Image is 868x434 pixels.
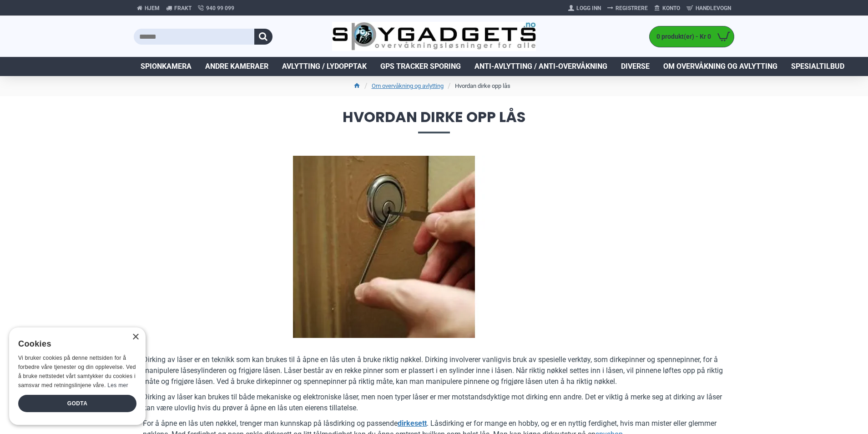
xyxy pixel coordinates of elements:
span: Konto [662,4,680,12]
a: Anti-avlytting / Anti-overvåkning [468,57,614,76]
a: 0 produkt(er) - Kr 0 [650,26,734,47]
span: Frakt [174,4,192,12]
p: Dirking av låser kan brukes til både mekaniske og elektroniske låser, men noen typer låser er mer... [143,392,725,414]
span: Om overvåkning og avlytting [663,61,777,72]
span: Registrere [616,4,648,12]
span: 0 produkt(er) - Kr 0 [650,32,713,41]
span: 940 99 099 [206,4,234,12]
span: Andre kameraer [205,61,268,72]
a: Om overvåkning og avlytting [372,82,444,91]
span: Vi bruker cookies på denne nettsiden for å forbedre våre tjenester og din opplevelse. Ved å bruke... [18,355,136,388]
a: dirkesett [398,418,427,429]
span: Hvordan dirke opp lås [134,110,734,133]
a: Om overvåkning og avlytting [656,57,784,76]
a: Avlytting / Lydopptak [275,57,373,76]
span: Diverse [621,61,650,72]
span: Logg Inn [576,4,601,12]
p: Dirking av låser er en teknikk som kan brukes til å åpne en lås uten å bruke riktig nøkkel. Dirki... [143,354,725,387]
a: Konto [651,1,683,15]
a: GPS Tracker Sporing [373,57,468,76]
span: GPS Tracker Sporing [380,61,461,72]
span: Anti-avlytting / Anti-overvåkning [474,61,607,72]
a: Andre kameraer [198,57,275,76]
a: Spionkamera [134,57,198,76]
a: Handlevogn [683,1,734,15]
div: Close [132,334,139,341]
a: Spesialtilbud [784,57,851,76]
span: Handlevogn [696,4,731,12]
div: Godta [18,395,136,412]
span: Spionkamera [141,61,192,72]
span: Hjem [145,4,160,12]
img: SpyGadgets.no [332,22,536,51]
a: Logg Inn [565,1,604,15]
a: Les mer, opens a new window [107,382,128,388]
a: Diverse [614,57,656,76]
span: Avlytting / Lydopptak [282,61,367,72]
img: Hvordan dirke opp lås [143,156,625,338]
a: Registrere [604,1,651,15]
span: Spesialtilbud [791,61,844,72]
u: dirkesett [398,419,427,428]
div: Cookies [18,334,131,354]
